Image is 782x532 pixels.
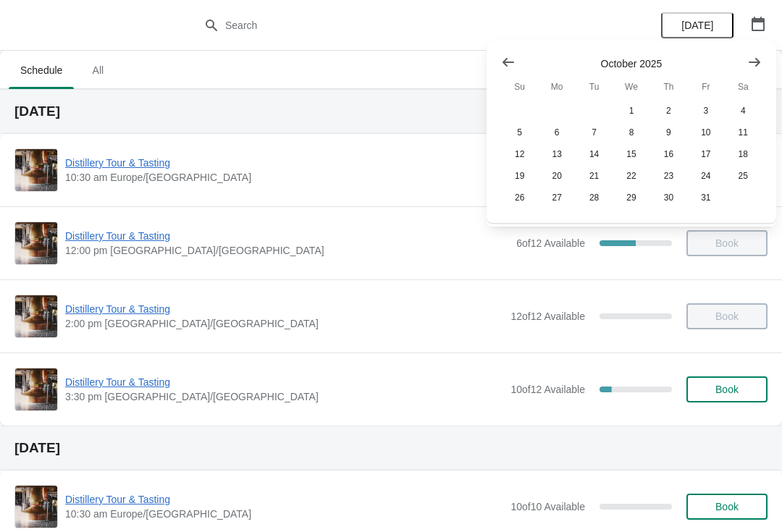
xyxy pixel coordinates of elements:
button: Wednesday October 15 2025 [613,143,649,165]
button: Thursday October 30 2025 [650,187,687,208]
button: Saturday October 11 2025 [725,122,762,143]
span: 12 of 12 Available [510,311,585,322]
button: Thursday October 9 2025 [650,122,687,143]
span: All [80,57,116,83]
span: [DATE] [681,20,713,31]
button: Friday October 10 2025 [687,122,724,143]
button: Monday October 13 2025 [538,143,575,165]
button: Sunday October 5 2025 [501,122,538,143]
button: Saturday October 18 2025 [725,143,762,165]
button: Friday October 24 2025 [687,165,724,187]
button: [DATE] [661,12,733,38]
button: Friday October 31 2025 [687,187,724,208]
span: Schedule [9,57,74,83]
span: Distillery Tour & Tasting [65,375,503,389]
button: Thursday October 23 2025 [650,165,687,187]
h2: [DATE] [14,441,768,455]
button: Wednesday October 22 2025 [613,165,649,187]
img: Distillery Tour & Tasting | | 2:00 pm Europe/London [15,295,57,337]
span: 2:00 pm [GEOGRAPHIC_DATA]/[GEOGRAPHIC_DATA] [65,316,503,331]
span: Distillery Tour & Tasting [65,156,503,170]
button: Thursday October 16 2025 [650,143,687,165]
input: Search [224,12,586,38]
button: Friday October 17 2025 [687,143,724,165]
span: 6 of 12 Available [516,237,585,249]
span: Book [715,501,739,512]
button: Monday October 20 2025 [538,165,575,187]
button: Wednesday October 8 2025 [613,122,649,143]
th: Thursday [650,74,687,100]
button: Tuesday October 28 2025 [576,187,613,208]
span: 12:00 pm [GEOGRAPHIC_DATA]/[GEOGRAPHIC_DATA] [65,243,509,258]
span: Distillery Tour & Tasting [65,302,503,316]
span: 10 of 10 Available [510,501,585,512]
button: Tuesday October 14 2025 [576,143,613,165]
span: Book [715,384,739,395]
span: 10:30 am Europe/[GEOGRAPHIC_DATA] [65,170,503,185]
img: Distillery Tour & Tasting | | 10:30 am Europe/London [15,149,57,191]
button: Tuesday October 7 2025 [576,122,613,143]
th: Friday [687,74,724,100]
button: Book [686,494,768,520]
button: Show previous month, September 2025 [495,49,521,75]
th: Sunday [501,74,538,100]
img: Distillery Tour & Tasting | | 12:00 pm Europe/London [15,222,57,264]
th: Saturday [725,74,762,100]
button: Wednesday October 29 2025 [613,187,649,208]
button: Sunday October 19 2025 [501,165,538,187]
button: Show next month, November 2025 [741,49,768,75]
img: Distillery Tour & Tasting | | 10:30 am Europe/London [15,486,57,528]
button: Wednesday October 1 2025 [613,100,649,122]
span: Distillery Tour & Tasting [65,229,509,243]
th: Tuesday [576,74,613,100]
span: 10:30 am Europe/[GEOGRAPHIC_DATA] [65,507,503,521]
th: Monday [538,74,575,100]
th: Wednesday [613,74,649,100]
span: 10 of 12 Available [510,384,585,395]
span: Distillery Tour & Tasting [65,492,503,507]
img: Distillery Tour & Tasting | | 3:30 pm Europe/London [15,368,57,410]
button: Sunday October 26 2025 [501,187,538,208]
button: Thursday October 2 2025 [650,100,687,122]
button: Tuesday October 21 2025 [576,165,613,187]
button: Friday October 3 2025 [687,100,724,122]
button: Monday October 6 2025 [538,122,575,143]
button: Sunday October 12 2025 [501,143,538,165]
button: Monday October 27 2025 [538,187,575,208]
button: Book [686,376,768,402]
span: 3:30 pm [GEOGRAPHIC_DATA]/[GEOGRAPHIC_DATA] [65,389,503,404]
button: Saturday October 25 2025 [725,165,762,187]
h2: [DATE] [14,104,768,119]
button: Saturday October 4 2025 [725,100,762,122]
